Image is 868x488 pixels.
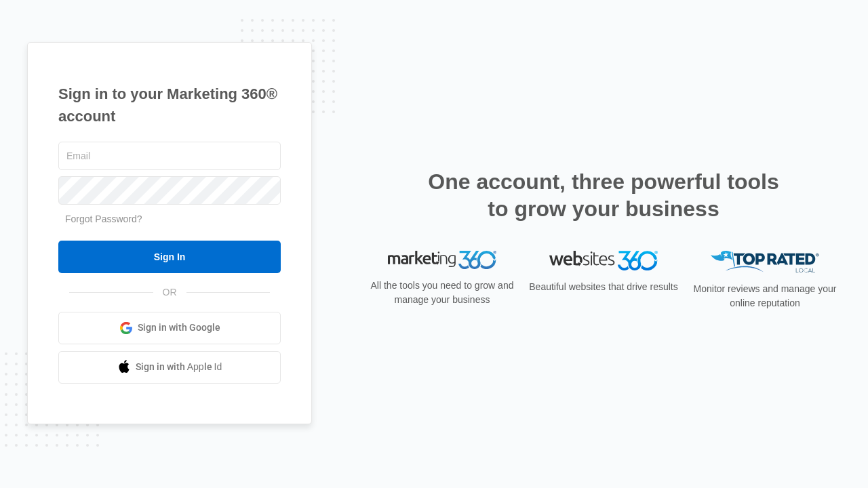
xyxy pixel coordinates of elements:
[138,321,220,335] span: Sign in with Google
[689,282,841,310] p: Monitor reviews and manage your online reputation
[58,83,281,127] h1: Sign in to your Marketing 360® account
[58,312,281,344] a: Sign in with Google
[711,251,819,273] img: Top Rated Local
[58,241,281,273] input: Sign In
[388,251,496,270] img: Marketing 360
[65,213,142,224] a: Forgot Password?
[58,351,281,384] a: Sign in with Apple Id
[528,280,679,294] p: Beautiful websites that drive results
[424,168,783,222] h2: One account, three powerful tools to grow your business
[549,251,658,270] img: Websites 360
[366,279,518,307] p: All the tools you need to grow and manage your business
[58,142,281,170] input: Email
[153,285,186,300] span: OR
[136,360,222,374] span: Sign in with Apple Id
